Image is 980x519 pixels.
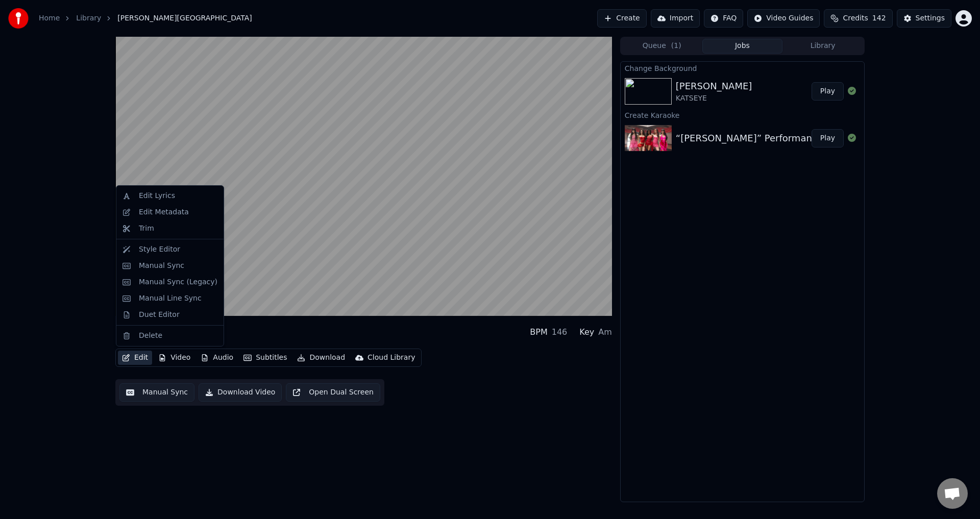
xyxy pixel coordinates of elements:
[651,9,700,28] button: Import
[293,351,349,365] button: Download
[552,326,568,338] div: 146
[579,326,594,338] div: Key
[824,9,892,28] button: Credits142
[139,331,162,341] div: Delete
[598,326,612,338] div: Am
[621,62,864,74] div: Change Background
[622,39,702,54] button: Queue
[937,478,968,509] div: Open chat
[139,310,180,320] div: Duet Editor
[843,13,868,23] span: Credits
[747,9,820,28] button: Video Guides
[115,320,200,334] div: [PERSON_NAME]
[597,9,647,28] button: Create
[897,9,951,28] button: Settings
[676,79,752,93] div: [PERSON_NAME]
[139,277,217,287] div: Manual Sync (Legacy)
[139,191,175,201] div: Edit Lyrics
[139,224,154,234] div: Trim
[239,351,291,365] button: Subtitles
[154,351,194,365] button: Video
[139,261,184,271] div: Manual Sync
[119,383,194,402] button: Manual Sync
[118,351,152,365] button: Edit
[676,131,900,145] div: “[PERSON_NAME]” Performance Video | KATSEYE
[39,13,60,23] a: Home
[676,93,752,104] div: KATSEYE
[8,8,29,29] img: youka
[139,244,180,255] div: Style Editor
[139,293,202,304] div: Manual Line Sync
[139,207,189,217] div: Edit Metadata
[39,13,252,23] nav: breadcrumb
[621,109,864,121] div: Create Karaoke
[367,353,415,363] div: Cloud Library
[812,129,844,147] button: Play
[812,82,844,101] button: Play
[530,326,547,338] div: BPM
[197,351,237,365] button: Audio
[872,13,886,23] span: 142
[117,13,252,23] span: [PERSON_NAME][GEOGRAPHIC_DATA]
[76,13,101,23] a: Library
[199,383,282,402] button: Download Video
[702,39,783,54] button: Jobs
[704,9,743,28] button: FAQ
[286,383,380,402] button: Open Dual Screen
[671,41,681,51] span: ( 1 )
[916,13,945,23] div: Settings
[782,39,863,54] button: Library
[115,334,200,344] div: KATSEYE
